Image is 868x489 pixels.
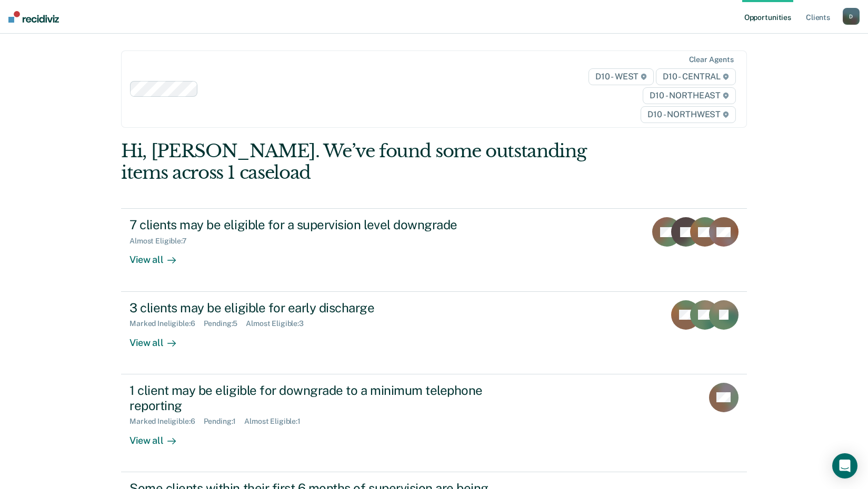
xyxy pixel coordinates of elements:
[121,292,747,374] a: 3 clients may be eligible for early dischargeMarked Ineligible:6Pending:5Almost Eligible:3View all
[643,87,735,104] span: D10 - NORTHEAST
[588,68,654,85] span: D10 - WEST
[129,237,195,246] div: Almost Eligible : 7
[641,106,735,123] span: D10 - NORTHWEST
[129,328,188,349] div: View all
[129,217,499,232] div: 7 clients may be eligible for a supervision level downgrade
[689,55,734,64] div: Clear agents
[129,417,203,426] div: Marked Ineligible : 6
[244,417,309,426] div: Almost Eligible : 1
[129,426,188,446] div: View all
[8,11,59,23] img: Recidiviz
[246,319,312,328] div: Almost Eligible : 3
[129,300,499,315] div: 3 clients may be eligible for early discharge
[121,374,747,472] a: 1 client may be eligible for downgrade to a minimum telephone reportingMarked Ineligible:6Pending...
[129,319,203,328] div: Marked Ineligible : 6
[656,68,736,85] span: D10 - CENTRAL
[121,140,622,184] div: Hi, [PERSON_NAME]. We’ve found some outstanding items across 1 caseload
[121,208,747,291] a: 7 clients may be eligible for a supervision level downgradeAlmost Eligible:7View all
[204,319,246,328] div: Pending : 5
[843,8,860,25] button: D
[832,453,857,478] div: Open Intercom Messenger
[129,246,188,266] div: View all
[129,383,499,413] div: 1 client may be eligible for downgrade to a minimum telephone reporting
[204,417,245,426] div: Pending : 1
